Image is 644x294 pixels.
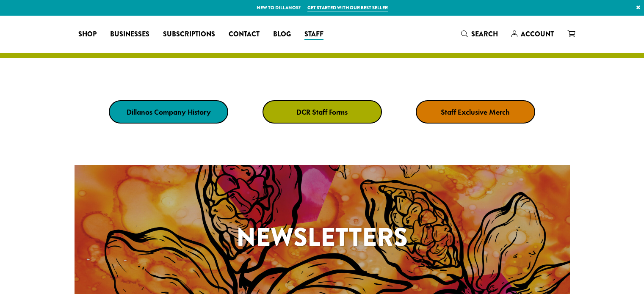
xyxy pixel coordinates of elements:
[127,107,211,117] strong: Dillanos Company History
[109,100,228,124] a: Dillanos Company History
[78,29,97,40] span: Shop
[163,29,215,40] span: Subscriptions
[304,29,323,40] span: Staff
[72,27,103,41] a: Shop
[307,4,388,11] a: Get started with our best seller
[110,29,149,40] span: Businesses
[229,29,260,40] span: Contact
[416,100,535,124] a: Staff Exclusive Merch
[273,29,291,40] span: Blog
[263,100,382,124] a: DCR Staff Forms
[521,29,554,39] span: Account
[296,107,348,117] strong: DCR Staff Forms
[441,107,510,117] strong: Staff Exclusive Merch
[75,218,570,256] h1: Newsletters
[454,27,505,41] a: Search
[471,29,498,39] span: Search
[298,27,330,41] a: Staff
